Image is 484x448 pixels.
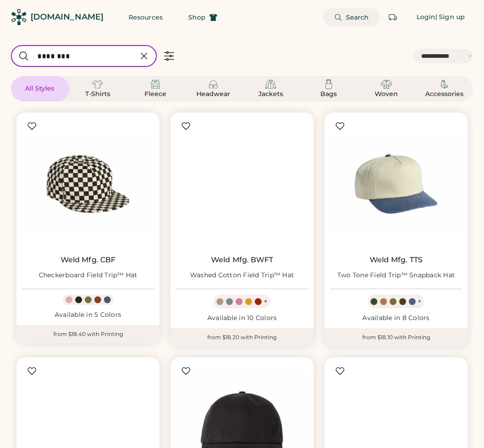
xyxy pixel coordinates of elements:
[346,14,369,20] span: Search
[11,9,27,25] img: Rendered Logo - Screens
[118,8,174,26] button: Resources
[330,118,462,250] img: Weld Mfg. TTS Two Tone Field Trip™ Snapback Hat
[417,296,422,306] div: +
[176,118,308,250] img: Weld Mfg. BWFT Washed Cotton Field Trip™ Hat
[308,90,349,99] div: Bags
[330,314,462,323] div: Available in 8 Colors
[16,325,160,343] div: from $18.40 with Printing
[323,79,334,90] img: Bags Icon
[435,13,465,22] div: | Sign up
[265,79,276,90] img: Jackets Icon
[190,271,294,280] div: Washed Cotton Field Trip™ Hat
[22,118,154,250] img: Weld Mfg. CBF Checkerboard Field Trip™ Hat
[22,311,154,320] div: Available in 5 Colors
[337,271,455,280] div: Two Tone Field Trip™ Snapback Hat
[31,11,103,23] div: [DOMAIN_NAME]
[263,296,268,306] div: +
[417,13,436,22] div: Login
[77,90,118,99] div: T-Shirts
[39,271,138,280] div: Checkerboard Field Trip™ Hat
[381,79,392,90] img: Woven Icon
[61,255,116,265] a: Weld Mfg. CBF
[150,79,161,90] img: Fleece Icon
[250,90,291,99] div: Jackets
[424,90,465,99] div: Accessories
[366,90,407,99] div: Woven
[193,90,234,99] div: Headwear
[323,8,380,26] button: Search
[177,8,228,26] button: Shop
[92,79,103,90] img: T-Shirts Icon
[135,90,176,99] div: Fleece
[176,314,308,323] div: Available in 10 Colors
[19,84,60,93] div: All Styles
[370,255,422,265] a: Weld Mfg. TTS
[324,328,468,346] div: from $18.10 with Printing
[208,79,219,90] img: Headwear Icon
[188,14,206,20] span: Shop
[384,8,402,26] button: Retrieve an order
[170,328,314,346] div: from $18.20 with Printing
[211,255,273,265] a: Weld Mfg. BWFT
[439,79,450,90] img: Accessories Icon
